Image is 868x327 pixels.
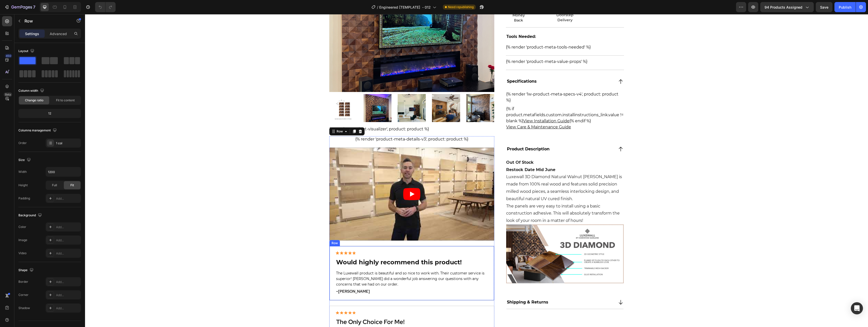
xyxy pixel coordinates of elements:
div: Height [18,183,28,188]
div: Width [18,170,27,174]
p: 7 [33,4,35,10]
div: Beta [4,92,12,97]
div: {% render 'product-visualizer', product: product %} [244,112,410,118]
p: Luxewall 3D Diamond Natural Walnut [PERSON_NAME] is made from 100% real wood and features solid p... [421,160,537,187]
div: Add... [56,196,80,201]
div: Background [18,212,43,219]
iframe: Design area [85,14,868,327]
div: Video [18,251,26,255]
div: Padding [18,196,30,201]
span: Save [820,5,828,9]
p: Advanced [50,31,67,36]
button: 7 [2,2,38,12]
div: Add... [56,293,80,297]
div: Border [18,279,28,284]
div: Add... [56,238,80,243]
button: Save [816,2,832,12]
div: Add... [56,306,80,311]
div: Color [18,225,26,229]
span: / [377,5,378,10]
span: Need republishing [448,5,474,9]
h2: Tools Needed: [421,18,539,27]
button: 94 products assigned [760,2,814,12]
div: Shape [18,267,35,274]
button: Play [318,174,335,186]
strong: Restock Date Mid June [421,153,470,158]
img: gempages_474985365061502107-76ca05ce-c350-48da-870c-e81948c72f4b.png [251,297,271,300]
div: Publish [839,5,851,10]
div: Add... [56,280,80,284]
button: Publish [834,2,856,12]
h2: - [251,274,403,281]
div: Column width [18,87,45,94]
div: Row [246,227,254,231]
strong: Out Of Stock [421,146,449,151]
div: 1 col [56,141,80,146]
div: Add... [56,225,80,229]
h2: The Only Choice For Me! [251,303,403,313]
div: {% if product.metafields.custom.installinstructions_link.value != blank %} {% endif %} [421,92,539,110]
div: Image [18,238,27,242]
div: Row [251,115,259,120]
span: The panels are very easy to install using a basic construction adhesive. This will absolutely tra... [421,190,535,209]
div: {% render 'product-meta-details-v3', product: product %} [244,122,410,128]
span: Full [52,183,57,188]
h2: Would highly recommend this product! [251,243,403,253]
div: Size [18,157,32,164]
p: Row [24,18,67,24]
p: Product Description [422,131,465,139]
p: Shipping & Returns [422,285,463,292]
img: gempages_474985365061502107-76ca05ce-c350-48da-870c-e81948c72f4b.png [251,237,271,241]
span: Change ratio [25,98,43,103]
div: Corner [18,293,29,297]
span: 94 products assigned [765,5,802,10]
span: [PERSON_NAME] [253,275,285,280]
div: Add... [56,251,80,256]
p: Specifications [422,64,452,71]
span: Engineered [TEMPLATE] - 012 [379,5,431,10]
a: View Installation Guide [438,104,484,109]
input: Auto [46,167,81,176]
p: The Luxewall product is beautiful and so nice to work with. Their customer service is superior! [... [251,256,403,273]
span: Fit to content [56,98,75,103]
div: Shadow [18,306,30,310]
div: {% render 'lw-product-meta-specs-v4', product: product %} [421,77,539,89]
div: Undo/Redo [95,2,116,12]
p: Settings [25,31,39,36]
div: 12 [19,110,80,117]
div: Columns management [18,127,58,134]
div: {% render 'product-meta-tools-needed' %} [421,30,539,36]
a: View Care & Maintenance Guide [421,110,486,115]
div: Layout [18,48,35,55]
span: Fit [70,183,74,188]
div: 450 [5,54,12,58]
div: {% render 'product-meta-value-props' %} [421,44,539,51]
div: Open Intercom Messenger [851,302,863,314]
div: Order [18,141,27,145]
